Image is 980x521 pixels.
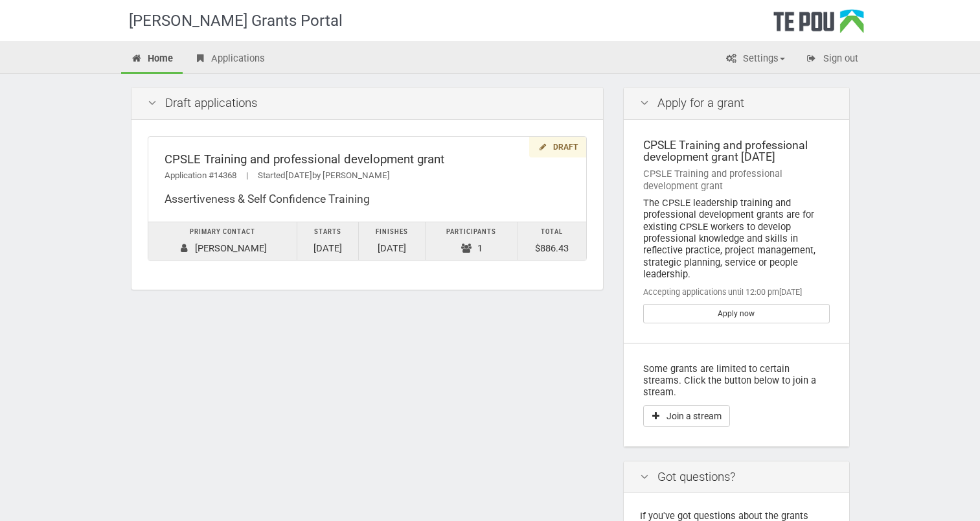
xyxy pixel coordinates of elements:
[624,87,849,120] div: Apply for a grant
[165,153,570,167] div: CPSLE Training and professional development grant
[643,304,830,323] a: Apply now
[643,286,830,298] div: Accepting applications until 12:00 pm[DATE]
[518,222,586,260] td: $886.43
[643,168,830,192] div: CPSLE Training and professional development grant
[525,226,580,239] div: Total
[297,222,359,260] td: [DATE]
[184,45,275,74] a: Applications
[165,192,570,206] div: Assertiveness & Self Confidence Training
[624,461,849,494] div: Got questions?
[643,363,830,399] p: Some grants are limited to certain streams. Click the button below to join a stream.
[304,226,352,239] div: Starts
[365,226,418,239] div: Finishes
[148,222,297,260] td: [PERSON_NAME]
[155,226,291,239] div: Primary contact
[643,139,830,163] div: CPSLE Training and professional development grant [DATE]
[643,405,730,427] button: Join a stream
[432,226,511,239] div: Participants
[236,170,258,180] span: |
[716,45,795,74] a: Settings
[121,45,183,74] a: Home
[131,87,603,120] div: Draft applications
[773,9,864,41] div: Te Pou Logo
[643,197,830,280] div: The CPSLE leadership training and professional development grants are for existing CPSLE workers ...
[165,169,570,183] div: Application #14368 Started by [PERSON_NAME]
[796,45,868,74] a: Sign out
[358,222,425,260] td: [DATE]
[529,137,586,158] div: Draft
[426,222,518,260] td: 1
[286,170,312,180] span: [DATE]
